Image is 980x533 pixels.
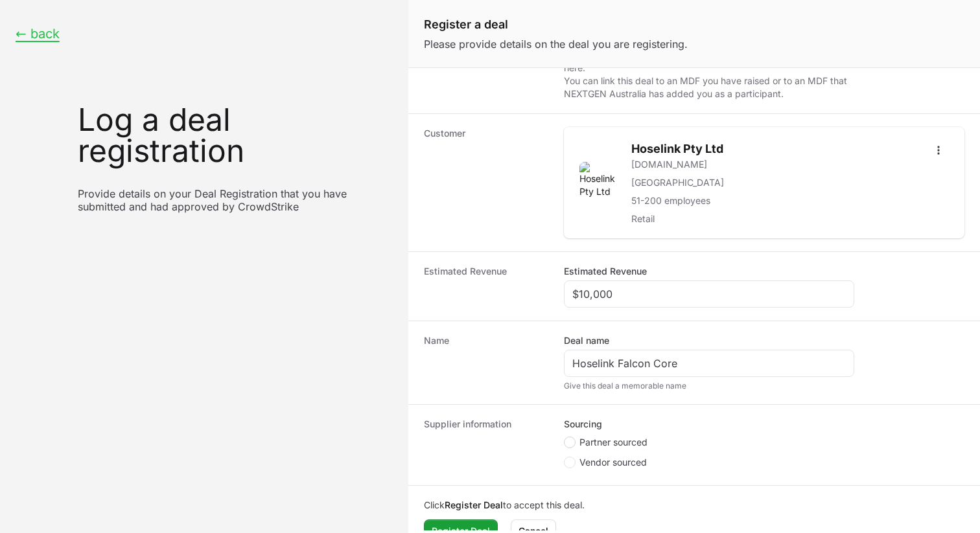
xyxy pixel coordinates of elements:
[564,334,609,347] label: Deal name
[424,36,964,52] p: Please provide details on the deal you are registering.
[572,286,846,302] input: $
[631,158,724,171] a: [DOMAIN_NAME]
[424,499,964,512] p: Click to accept this deal.
[579,162,621,203] img: Hoselink Pty Ltd
[928,140,949,161] button: Open options
[631,194,724,207] p: 51-200 employees
[424,265,548,308] dt: Estimated Revenue
[564,418,602,431] legend: Sourcing
[631,176,724,189] p: [GEOGRAPHIC_DATA]
[564,49,854,100] p: If this deal was generated from an MDF, you can link to that MDF here. You can link this deal to ...
[424,418,548,472] dt: Supplier information
[564,381,854,391] div: Give this deal a memorable name
[78,187,393,213] p: Provide details on your Deal Registration that you have submitted and had approved by CrowdStrike
[424,334,548,391] dt: Name
[579,436,647,449] span: Partner sourced
[424,16,964,34] h1: Register a deal
[445,499,503,510] b: Register Deal
[631,212,724,225] p: Retail
[631,140,724,158] h2: Hoselink Pty Ltd
[78,104,393,166] h1: Log a deal registration
[564,265,647,278] label: Estimated Revenue
[16,26,60,42] button: ← back
[424,127,548,238] dt: Customer
[579,456,647,469] span: Vendor sourced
